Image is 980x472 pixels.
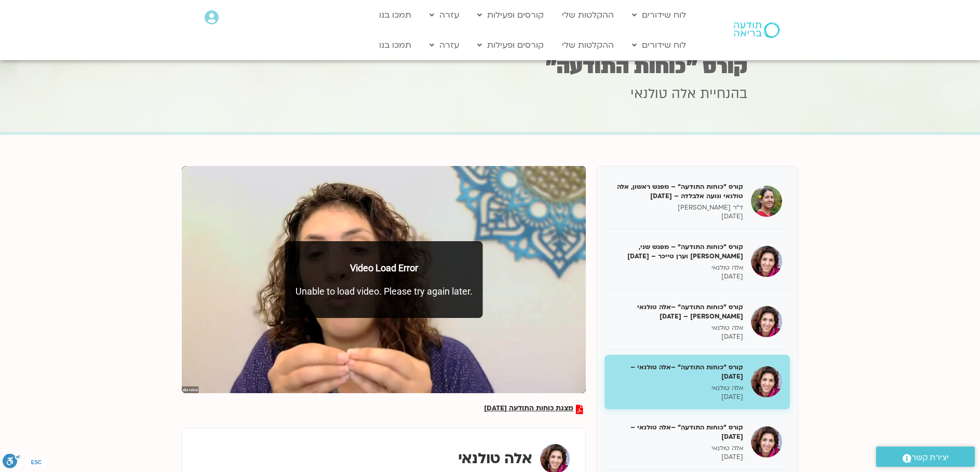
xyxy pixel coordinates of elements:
[612,423,743,441] h5: קורס "כוחות התודעה" –אלה טולנאי – [DATE]
[612,242,743,261] h5: קורס "כוחות התודעה" – מפגש שני, [PERSON_NAME] וערן טייכר – [DATE]
[374,5,417,25] a: תמכו בנו
[612,324,743,332] p: אלה טולנאי
[612,332,743,341] p: [DATE]
[700,85,747,103] span: בהנחיית
[557,5,619,25] a: ההקלטות שלי
[424,35,464,55] a: עזרה
[233,57,747,77] h1: קורס "כוחות התודעה"
[751,426,782,457] img: קורס "כוחות התודעה" –אלה טולנאי – 17/06/25
[612,182,743,201] h5: קורס "כוחות התודעה" – מפגש ראשון, אלה טולנאי ונועה אלבלדה – [DATE]
[911,451,949,465] span: יצירת קשר
[751,306,782,337] img: קורס "כוחות התודעה" –אלה טולנאי ומירה רגב – 27/05/25
[612,384,743,393] p: אלה טולנאי
[612,212,743,221] p: [DATE]
[734,22,780,38] img: תודעה בריאה
[627,35,691,55] a: לוח שידורים
[627,5,691,25] a: לוח שידורים
[612,393,743,401] p: [DATE]
[484,405,573,414] span: מצגת כוחות התודעה [DATE]
[374,35,417,55] a: תמכו בנו
[612,302,743,321] h5: קורס "כוחות התודעה" –אלה טולנאי [PERSON_NAME] – [DATE]
[424,5,464,25] a: עזרה
[612,444,743,453] p: אלה טולנאי
[751,246,782,277] img: קורס "כוחות התודעה" – מפגש שני, אלה טולנאי וערן טייכר – 20/05/25
[876,447,975,467] a: יצירת קשר
[751,366,782,397] img: קורס "כוחות התודעה" –אלה טולנאי – 03/06/25
[751,186,782,217] img: קורס "כוחות התודעה" – מפגש ראשון, אלה טולנאי ונועה אלבלדה – 13/05/25
[557,35,619,55] a: ההקלטות שלי
[612,263,743,272] p: אלה טולנאי
[612,363,743,381] h5: קורס "כוחות התודעה" –אלה טולנאי – [DATE]
[472,35,549,55] a: קורסים ופעילות
[472,5,549,25] a: קורסים ופעילות
[612,453,743,462] p: [DATE]
[612,272,743,281] p: [DATE]
[458,449,532,468] strong: אלה טולנאי
[612,203,743,212] p: ד"ר [PERSON_NAME]
[484,405,583,414] a: מצגת כוחות התודעה [DATE]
